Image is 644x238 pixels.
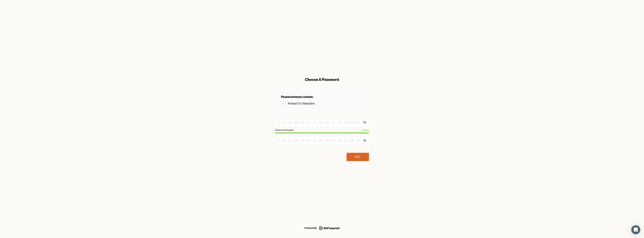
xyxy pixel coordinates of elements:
[275,77,369,82] div: Choose A Password
[275,128,294,132] div: Password Strength
[347,153,369,161] button: Next
[288,101,315,106] div: At least 12 characters
[305,226,317,230] div: Powered By
[355,155,361,159] div: Next
[631,225,640,234] div: Open Intercom Messenger
[362,128,369,132] div: Strong
[281,94,363,99] div: Password must contain:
